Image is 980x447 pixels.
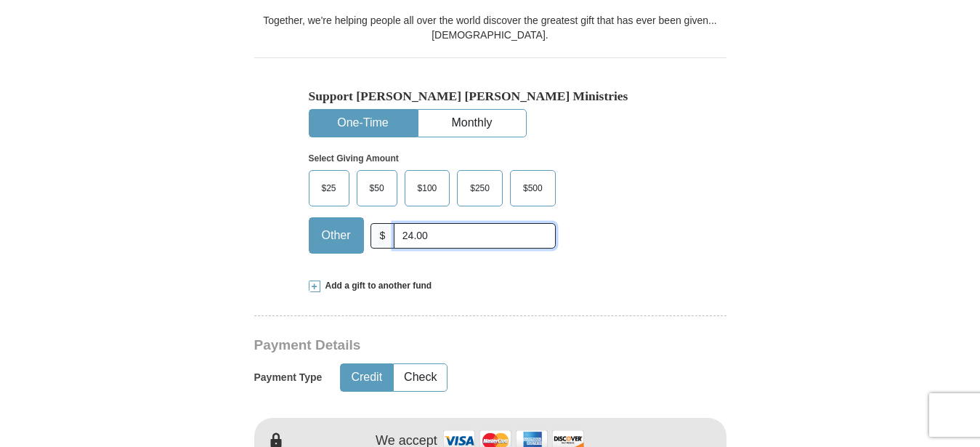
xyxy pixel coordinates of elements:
span: $100 [410,177,445,199]
button: Monthly [418,110,526,137]
span: Other [315,225,358,246]
button: One-Time [309,110,417,137]
h3: Payment Details [254,337,625,354]
button: Credit [341,364,392,391]
input: Other Amount [394,223,555,249]
span: $25 [315,177,344,199]
div: Together, we're helping people all over the world discover the greatest gift that has ever been g... [254,13,726,42]
h5: Payment Type [254,371,323,384]
span: $ [370,223,395,249]
span: $250 [463,177,497,199]
span: Add a gift to another fund [320,280,432,292]
h5: Support [PERSON_NAME] [PERSON_NAME] Ministries [309,89,672,104]
button: Check [394,364,447,391]
span: $50 [363,177,392,199]
strong: Select Giving Amount [309,153,399,164]
span: $500 [516,177,550,199]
